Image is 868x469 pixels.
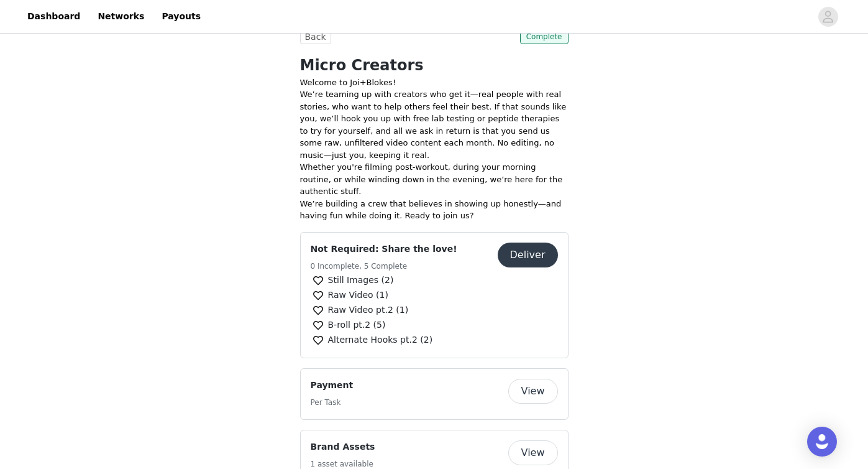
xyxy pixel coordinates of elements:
[822,7,834,27] div: avatar
[328,289,388,302] span: Raw Video (1)
[311,440,375,453] h4: Brand Assets
[300,54,569,77] h1: Micro Creators
[300,77,569,89] p: Welcome to Joi+Blokes!
[311,379,354,392] h4: Payment
[300,232,569,358] div: Not Required: Share the love!
[300,29,331,44] button: Back
[20,2,88,30] a: Dashboard
[328,318,386,332] span: B-roll pt.2 (5)
[311,397,354,408] h5: Per Task
[300,161,569,198] p: Whether you're filming post-workout, during your morning routine, or while winding down in the ev...
[807,427,837,457] div: Open Intercom Messenger
[300,88,569,161] p: We’re teaming up with creators who get it—real people with real stories, who want to help others ...
[90,2,152,30] a: Networks
[328,333,433,346] span: Alternate Hooks pt.2 (2)
[311,261,457,272] h5: 0 Incomplete, 5 Complete
[300,198,569,222] p: We’re building a crew that believes in showing up honestly—and having fun while doing it. Ready t...
[300,368,569,420] div: Payment
[498,243,558,267] button: Deliver
[508,379,558,404] button: View
[328,274,394,287] span: Still Images (2)
[311,243,457,256] h4: Not Required: Share the love!
[328,304,409,317] span: Raw Video pt.2 (1)
[520,29,569,44] span: Complete
[508,440,558,465] button: View
[154,2,208,30] a: Payouts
